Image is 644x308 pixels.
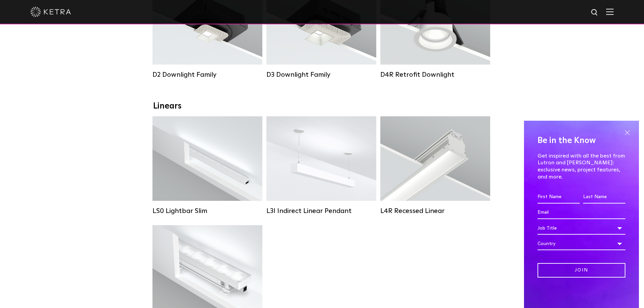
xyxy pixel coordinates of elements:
h4: Be in the Know [538,134,625,147]
div: D3 Downlight Family [266,71,376,79]
input: First Name [538,191,580,204]
img: ketra-logo-2019-white [30,7,71,17]
div: L4R Recessed Linear [380,207,490,215]
a: L3I Indirect Linear Pendant Lumen Output:400 / 600 / 800 / 1000Housing Colors:White / BlackContro... [266,116,376,215]
a: L4R Recessed Linear Lumen Output:400 / 600 / 800 / 1000Colors:White / BlackControl:Lutron Clear C... [380,116,490,215]
div: D2 Downlight Family [152,71,262,79]
input: Last Name [583,191,625,204]
div: Linears [153,101,491,111]
input: Join [538,263,625,278]
p: Get inspired with all the best from Lutron and [PERSON_NAME]: exclusive news, project features, a... [538,152,625,181]
div: Job Title [538,222,625,235]
input: Email [538,206,625,219]
img: Hamburger%20Nav.svg [606,8,614,15]
div: Country [538,237,625,250]
div: L3I Indirect Linear Pendant [266,207,376,215]
a: LS0 Lightbar Slim Lumen Output:200 / 350Colors:White / BlackControl:X96 Controller [152,116,262,215]
div: D4R Retrofit Downlight [380,71,490,79]
img: search icon [591,8,599,17]
div: LS0 Lightbar Slim [152,207,262,215]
